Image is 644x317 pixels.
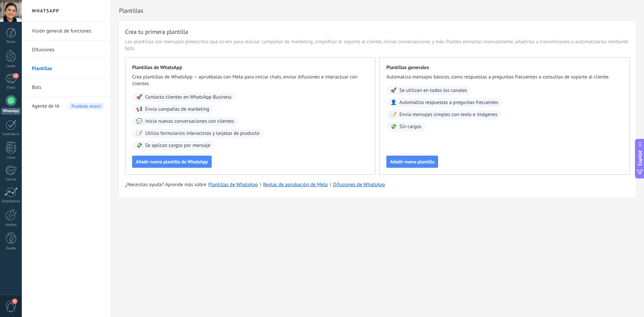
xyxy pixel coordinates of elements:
[386,74,623,81] span: Automatiza mensajes básicos, como respuestas a preguntas frecuentes o consultas de soporte al cli...
[22,97,110,115] li: Agente de IA
[136,118,143,125] span: 💬
[22,22,110,41] li: Visión general de funciones
[132,156,212,168] button: Añadir nueva plantilla de WhatsApp
[13,73,18,78] span: 12
[125,181,206,188] span: ¿Necesitas ayuda? Aprende más sobre
[136,94,143,101] span: 🚀
[145,142,210,149] span: Se aplican cargos por mensaje
[32,97,59,116] span: Agente de IA
[1,199,21,204] div: Estadísticas
[1,177,21,182] div: Correo
[125,39,630,52] span: Las plantillas son mensajes preescritos que sirven para realizar campañas de marketing, simplific...
[390,159,434,164] span: Añadir nueva plantilla
[390,111,397,118] span: 📝
[136,130,143,137] span: 📝
[22,59,110,78] li: Plantillas
[399,111,497,118] span: Envía mensajes simples con texto e imágenes
[1,246,21,251] div: Ayuda
[390,99,397,106] span: 👤
[22,78,110,97] li: Bots
[208,181,258,188] a: Plantillas de WhatsApp
[32,78,104,97] a: Bots
[22,41,110,59] li: Difusiones
[1,40,21,44] div: Panel
[333,181,385,188] a: Difusiones de WhatsApp
[119,4,636,17] h2: Plantillas
[263,181,328,188] a: Reglas de aprobación de Meta
[390,87,397,94] span: 🚀
[1,132,21,137] div: Calendario
[399,123,422,130] span: Sin cargos
[399,87,467,94] span: Se utilizan en todos los canales
[386,64,623,71] span: Plantillas generales
[132,64,368,71] span: Plantillas de WhatsApp
[12,299,17,304] span: 2
[32,41,104,59] a: Difusiones
[132,74,368,87] span: Crea plantillas de WhatsApp — apruébalas con Meta para iniciar chats, enviar difusiones e interac...
[399,99,498,106] span: Automatiza respuestas a preguntas frecuentes
[145,94,232,101] span: Contacta clientes en WhatsApp Business
[32,59,104,78] a: Plantillas
[145,106,209,113] span: Envía campañas de marketing
[32,22,104,41] a: Visión general de funciones
[136,106,143,113] span: 📢
[1,108,20,114] div: WhatsApp
[145,130,260,137] span: Utiliza formularios interactivos y tarjetas de producto
[145,118,234,125] span: Inicia nuevas conversaciones con clientes
[1,156,21,160] div: Listas
[386,156,438,168] button: Añadir nueva plantilla
[136,142,143,149] span: 💸
[69,103,104,110] span: Pruébalo ahora!
[1,64,21,68] div: Leads
[1,86,21,90] div: Chats
[125,181,630,188] div: | |
[637,150,643,166] span: Copilot
[125,28,188,36] h3: Crea tu primera plantilla
[136,159,208,164] span: Añadir nueva plantilla de WhatsApp
[1,223,21,227] div: Ajustes
[32,97,104,116] a: Agente de IAPruébalo ahora!
[390,123,397,130] span: 💸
